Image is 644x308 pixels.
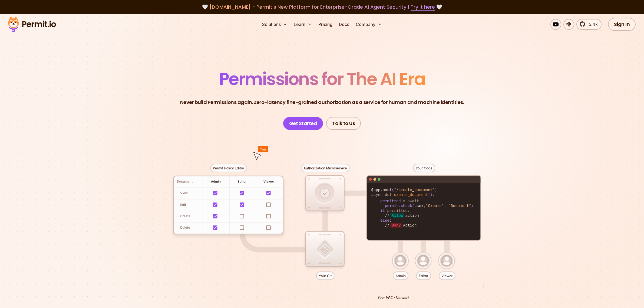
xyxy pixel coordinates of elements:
[292,19,314,30] button: Learn
[316,19,335,30] a: Pricing
[411,4,435,11] a: Try it here
[260,19,289,30] button: Solutions
[180,99,464,106] p: Never build Permissions again. Zero-latency fine-grained authorization as a service for human and...
[586,21,598,28] span: 5.4k
[5,15,58,34] img: Permit logo
[219,67,425,91] span: Permissions for The AI Era
[608,18,636,31] a: Sign In
[354,19,384,30] button: Company
[13,3,631,11] div: 🤍 🤍
[576,19,602,30] a: 5.4k
[326,117,361,130] a: Talk to Us
[283,117,323,130] a: Get Started
[209,4,435,10] span: [DOMAIN_NAME] - Permit's New Platform for Enterprise-Grade AI Agent Security |
[337,19,351,30] a: Docs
